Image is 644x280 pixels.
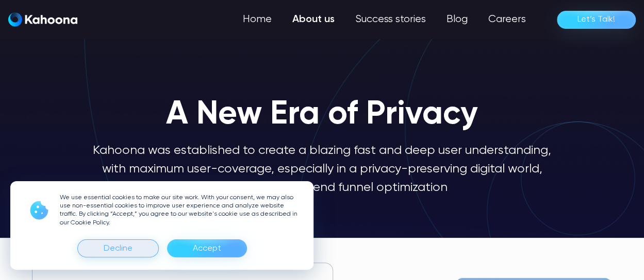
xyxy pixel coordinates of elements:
[167,239,247,257] div: Accept
[436,9,478,30] a: Blog
[233,9,282,30] a: Home
[345,9,436,30] a: Success stories
[104,240,133,257] div: Decline
[8,12,77,27] a: home
[8,12,77,27] img: Kahoona logo white
[60,194,301,227] p: We use essential cookies to make our site work. With your consent, we may also use non-essential ...
[557,11,636,29] a: Let’s Talk!
[577,11,615,28] div: Let’s Talk!
[77,239,159,257] div: Decline
[166,97,478,133] h1: A New Era of Privacy
[478,9,536,30] a: Careers
[91,141,553,197] p: Kahoona was established to create a blazing fast and deep user understanding, with maximum user-c...
[282,9,345,30] a: About us
[193,240,221,257] div: Accept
